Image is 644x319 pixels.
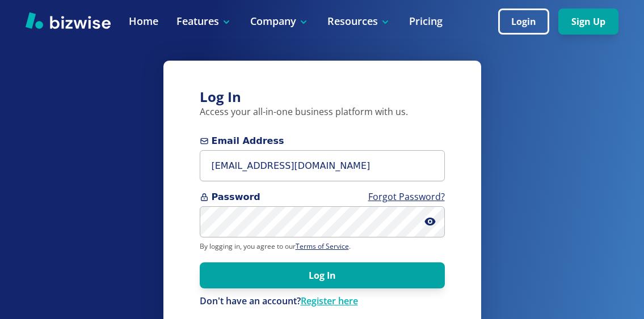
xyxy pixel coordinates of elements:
h3: Log In [200,88,445,107]
p: Don't have an account? [200,295,445,308]
span: Email Address [200,134,445,148]
span: Password [200,190,445,204]
div: Don't have an account?Register here [200,295,445,308]
img: Bizwise Logo [26,12,111,29]
a: Home [129,14,158,28]
button: Login [498,8,549,35]
a: Login [498,16,558,27]
input: you@example.com [200,150,445,181]
p: By logging in, you agree to our . [200,242,445,251]
button: Sign Up [558,8,618,35]
p: Access your all-in-one business platform with us. [200,106,445,118]
p: Company [250,14,309,28]
a: Sign Up [558,16,618,27]
a: Forgot Password? [368,190,445,203]
p: Resources [327,14,391,28]
p: Features [176,14,232,28]
a: Pricing [409,14,443,28]
button: Log In [200,262,445,288]
a: Terms of Service [296,241,349,251]
a: Register here [301,295,358,307]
